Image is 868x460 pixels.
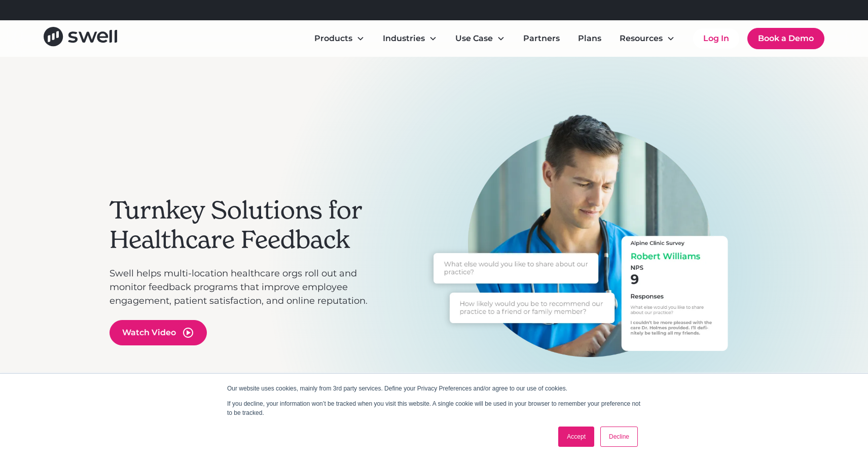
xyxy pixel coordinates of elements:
[447,28,513,49] div: Use Case
[570,28,609,49] a: Plans
[227,384,641,393] p: Our website uses cookies, mainly from 3rd party services. Define your Privacy Preferences and/or ...
[747,28,824,49] a: Book a Demo
[110,320,207,345] a: open lightbox
[693,28,739,49] a: Log In
[110,196,383,254] h2: Turnkey Solutions for Healthcare Feedback
[227,399,641,417] p: If you decline, your information won’t be tracked when you visit this website. A single cookie wi...
[393,114,758,395] div: 2 of 3
[515,28,568,49] a: Partners
[455,32,493,45] div: Use Case
[600,427,638,447] a: Decline
[306,28,373,49] div: Products
[44,27,117,50] a: home
[690,350,868,460] iframe: Chat Widget
[393,114,758,428] div: carousel
[314,32,352,45] div: Products
[122,327,176,339] div: Watch Video
[375,28,445,49] div: Industries
[383,32,425,45] div: Industries
[611,28,683,49] div: Resources
[558,427,594,447] a: Accept
[110,267,383,308] p: Swell helps multi-location healthcare orgs roll out and monitor feedback programs that improve em...
[620,32,663,45] div: Resources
